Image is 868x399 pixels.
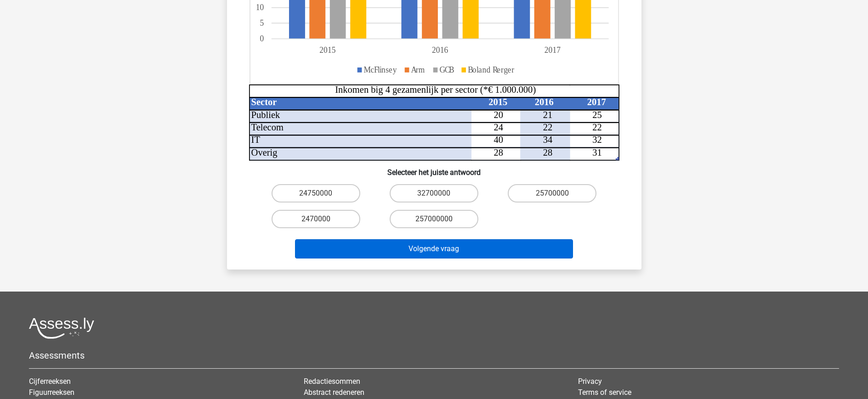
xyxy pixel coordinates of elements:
a: Privacy [578,377,602,386]
img: Assessly logo [29,317,94,339]
tspan: Telecom [251,122,283,132]
button: Volgende vraag [295,239,573,259]
tspan: 25 [592,110,602,120]
label: 25700000 [508,184,596,202]
tspan: 21 [543,110,552,120]
tspan: Overig [251,147,277,158]
tspan: 2016 [534,97,553,107]
tspan: 10 [255,3,264,12]
label: 24750000 [272,184,360,202]
tspan: 2015 [488,97,507,107]
tspan: 201520162017 [319,45,561,55]
tspan: 28 [543,147,552,157]
tspan: IT [251,135,260,145]
label: 257000000 [390,210,478,228]
tspan: Boland Rerger [468,65,514,74]
tspan: Inkomen big 4 gezamenlijk per sector (*€ 1.000.000) [335,84,536,95]
tspan: Sector [251,97,277,107]
tspan: 24 [494,122,503,132]
tspan: Publiek [251,110,280,120]
a: Cijferreeksen [29,377,71,386]
a: Redactiesommen [304,377,360,386]
tspan: 0 [260,34,264,44]
label: 2470000 [272,210,360,228]
a: Abstract redeneren [304,388,364,397]
h6: Selecteer het juiste antwoord [242,161,627,177]
tspan: 34 [543,135,552,145]
tspan: Arm [411,65,425,74]
a: Figuurreeksen [29,388,74,397]
tspan: 28 [494,147,503,157]
tspan: McFlinsey [363,65,397,74]
tspan: GCB [439,65,454,74]
tspan: 31 [592,147,602,157]
a: Terms of service [578,388,631,397]
tspan: 5 [260,18,264,28]
tspan: 32 [592,135,602,145]
h5: Assessments [29,350,839,361]
tspan: 40 [494,135,503,145]
tspan: 2017 [587,97,606,107]
label: 32700000 [390,184,478,202]
tspan: 20 [494,110,503,120]
tspan: 22 [592,122,602,132]
tspan: 22 [543,122,552,132]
